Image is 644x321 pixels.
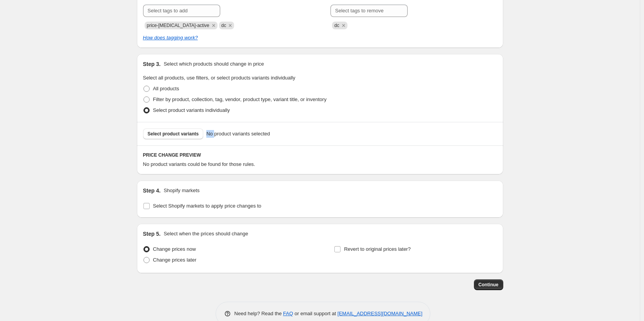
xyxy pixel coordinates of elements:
h2: Step 5. [143,230,161,238]
button: Remove price-change-job-active [210,22,217,29]
button: Remove dc [340,22,347,29]
button: Continue [474,279,503,290]
span: Continue [479,282,499,288]
span: dc [334,23,339,28]
p: Select when the prices should change [164,230,248,238]
span: No product variants could be found for those rules. [143,161,255,167]
button: Remove dc [227,22,234,29]
span: Select all products, use filters, or select products variants individually [143,75,295,81]
span: Revert to original prices later? [344,246,411,252]
span: Select product variants individually [153,107,230,113]
span: or email support at [293,311,337,316]
span: Select product variants [148,131,199,137]
span: Need help? Read the [234,311,283,316]
span: Change prices later [153,257,197,263]
a: How does tagging work? [143,35,198,41]
h2: Step 4. [143,187,161,194]
span: No product variants selected [206,130,270,138]
a: FAQ [283,311,293,316]
p: Select which products should change in price [164,60,264,68]
input: Select tags to add [143,5,220,17]
span: Change prices now [153,246,196,252]
input: Select tags to remove [330,5,408,17]
span: Filter by product, collection, tag, vendor, product type, variant title, or inventory [153,96,327,102]
h2: Step 3. [143,60,161,68]
button: Select product variants [143,128,204,139]
span: dc [221,23,226,28]
h6: PRICE CHANGE PREVIEW [143,152,497,158]
p: Shopify markets [164,187,199,194]
span: All products [153,86,179,91]
a: [EMAIL_ADDRESS][DOMAIN_NAME] [337,311,422,316]
span: price-change-job-active [147,23,209,28]
span: Select Shopify markets to apply price changes to [153,203,261,209]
